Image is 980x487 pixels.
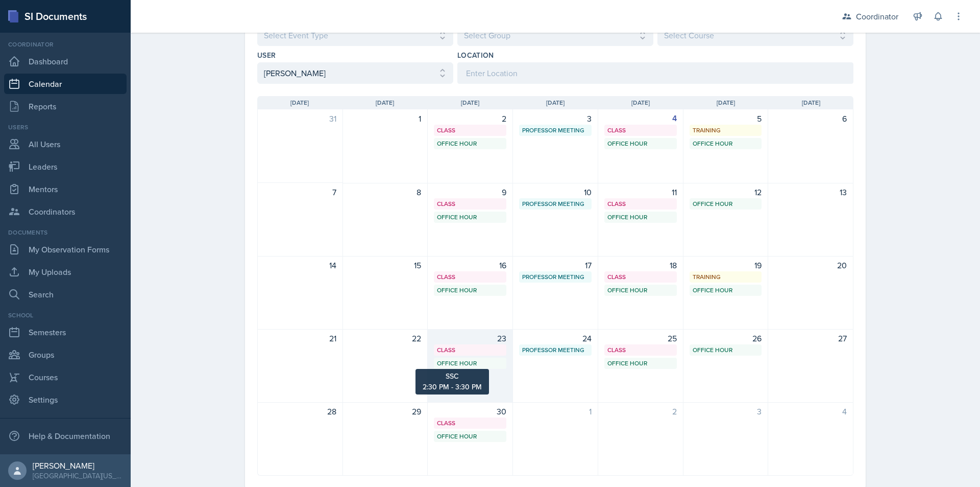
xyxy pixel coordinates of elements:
[693,139,759,148] div: Office Hour
[290,98,309,107] span: [DATE]
[434,405,506,418] div: 30
[376,98,394,107] span: [DATE]
[693,286,759,295] div: Office Hour
[437,126,503,135] div: Class
[4,40,127,49] div: Coordinator
[349,259,422,271] div: 15
[4,262,127,282] a: My Uploads
[264,332,336,344] div: 21
[604,259,677,271] div: 18
[607,359,674,368] div: Office Hour
[349,332,422,344] div: 22
[607,199,674,208] div: Class
[519,186,592,198] div: 10
[693,345,759,355] div: Office Hour
[437,213,503,222] div: Office Hour
[4,51,127,72] a: Dashboard
[856,10,898,22] div: Coordinator
[457,62,853,84] input: Enter Location
[604,186,677,198] div: 11
[4,74,127,94] a: Calendar
[4,201,127,222] a: Coordinators
[607,213,674,222] div: Office Hour
[33,471,122,481] div: [GEOGRAPHIC_DATA][US_STATE] in [GEOGRAPHIC_DATA]
[774,112,847,125] div: 6
[4,96,127,117] a: Reports
[631,98,650,107] span: [DATE]
[264,186,336,198] div: 7
[607,272,674,282] div: Class
[4,156,127,177] a: Leaders
[607,345,674,355] div: Class
[349,112,422,125] div: 1
[4,344,127,365] a: Groups
[693,126,759,135] div: Training
[4,134,127,154] a: All Users
[434,332,506,344] div: 23
[437,139,503,148] div: Office Hour
[437,345,503,355] div: Class
[690,259,762,271] div: 19
[437,419,503,428] div: Class
[774,405,847,418] div: 4
[690,405,762,418] div: 3
[519,405,592,418] div: 1
[693,199,759,208] div: Office Hour
[437,432,503,441] div: Office Hour
[33,460,122,471] div: [PERSON_NAME]
[4,389,127,410] a: Settings
[4,123,127,132] div: Users
[717,98,735,107] span: [DATE]
[774,332,847,344] div: 27
[4,179,127,199] a: Mentors
[461,98,479,107] span: [DATE]
[604,332,677,344] div: 25
[257,50,276,60] label: User
[434,112,506,125] div: 2
[264,112,336,125] div: 31
[607,139,674,148] div: Office Hour
[4,426,127,446] div: Help & Documentation
[264,405,336,418] div: 28
[604,112,677,125] div: 4
[607,286,674,295] div: Office Hour
[774,259,847,271] div: 20
[604,405,677,418] div: 2
[519,259,592,271] div: 17
[4,311,127,320] div: School
[434,259,506,271] div: 16
[690,186,762,198] div: 12
[457,50,494,60] label: Location
[693,272,759,282] div: Training
[546,98,565,107] span: [DATE]
[519,112,592,125] div: 3
[434,186,506,198] div: 9
[264,259,336,271] div: 14
[522,126,589,135] div: Professor Meeting
[802,98,820,107] span: [DATE]
[349,186,422,198] div: 8
[4,367,127,387] a: Courses
[4,228,127,237] div: Documents
[519,332,592,344] div: 24
[437,272,503,282] div: Class
[4,239,127,260] a: My Observation Forms
[522,345,589,355] div: Professor Meeting
[522,272,589,282] div: Professor Meeting
[437,199,503,208] div: Class
[522,199,589,208] div: Professor Meeting
[607,126,674,135] div: Class
[4,284,127,305] a: Search
[774,186,847,198] div: 13
[437,359,503,368] div: Office Hour
[4,322,127,342] a: Semesters
[437,286,503,295] div: Office Hour
[690,332,762,344] div: 26
[349,405,422,418] div: 29
[690,112,762,125] div: 5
